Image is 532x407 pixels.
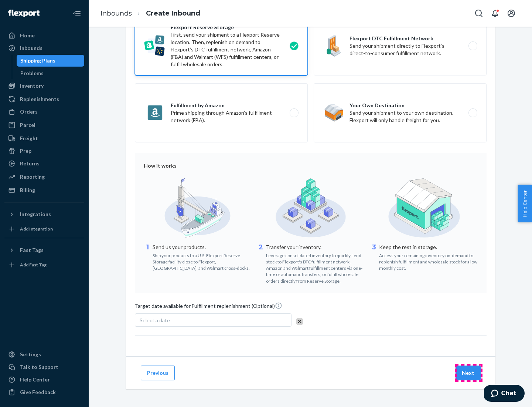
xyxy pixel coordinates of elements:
[140,317,170,323] span: Select a date
[456,366,481,380] button: Next
[4,184,84,196] a: Billing
[266,251,365,284] div: Leverage consolidated inventory to quickly send stock to Flexport's DTC fulfillment network, Amaz...
[4,349,84,360] a: Settings
[95,3,206,24] ol: breadcrumbs
[100,9,132,17] a: Inbounds
[20,376,50,383] div: Help Center
[20,135,38,142] div: Freight
[20,121,35,129] div: Parcel
[20,160,40,167] div: Returns
[266,243,365,251] p: Transfer your inventory.
[20,95,59,103] div: Replenishments
[20,262,47,268] div: Add Fast Tag
[4,361,84,373] button: Talk to Support
[20,388,56,396] div: Give Feedback
[20,32,35,39] div: Home
[4,145,84,157] a: Prep
[20,44,42,52] div: Inbounds
[471,6,486,21] button: Open Search Box
[488,6,502,21] button: Open notifications
[504,6,519,21] button: Open account menu
[69,6,84,21] button: Close Navigation
[257,243,265,284] div: 2
[20,246,44,254] div: Fast Tags
[20,351,41,358] div: Settings
[17,67,85,79] a: Problems
[4,386,84,398] button: Give Feedback
[484,385,525,403] iframe: Opens a widget where you can chat to one of our agents
[4,208,84,220] button: Integrations
[4,106,84,118] a: Orders
[4,80,84,92] a: Inventory
[144,243,151,271] div: 1
[4,93,84,105] a: Replenishments
[153,243,251,251] p: Send us your products.
[135,302,282,313] span: Target date available for Fulfillment replenishment (Optional)
[144,162,478,169] div: How it works
[146,9,200,17] a: Create Inbound
[4,119,84,131] a: Parcel
[20,108,38,115] div: Orders
[518,185,532,222] button: Help Center
[20,82,44,90] div: Inventory
[4,244,84,256] button: Fast Tags
[20,173,45,181] div: Reporting
[20,147,31,155] div: Prep
[4,158,84,169] a: Returns
[4,259,84,271] a: Add Fast Tag
[20,211,51,218] div: Integrations
[141,366,175,380] button: Previous
[4,223,84,235] a: Add Integration
[379,251,478,271] div: Access your remaining inventory on-demand to replenish fulfillment and wholesale stock for a low ...
[4,132,84,144] a: Freight
[20,57,55,64] div: Shipping Plans
[4,374,84,386] a: Help Center
[20,186,35,194] div: Billing
[4,42,84,54] a: Inbounds
[17,55,85,67] a: Shipping Plans
[4,30,84,41] a: Home
[20,70,44,77] div: Problems
[8,10,40,17] img: Flexport logo
[370,243,378,271] div: 3
[4,171,84,183] a: Reporting
[20,363,58,371] div: Talk to Support
[153,251,251,271] div: Ship your products to a U.S. Flexport Reserve Storage facility close to Flexport, [GEOGRAPHIC_DAT...
[20,226,53,232] div: Add Integration
[379,243,478,251] p: Keep the rest in storage.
